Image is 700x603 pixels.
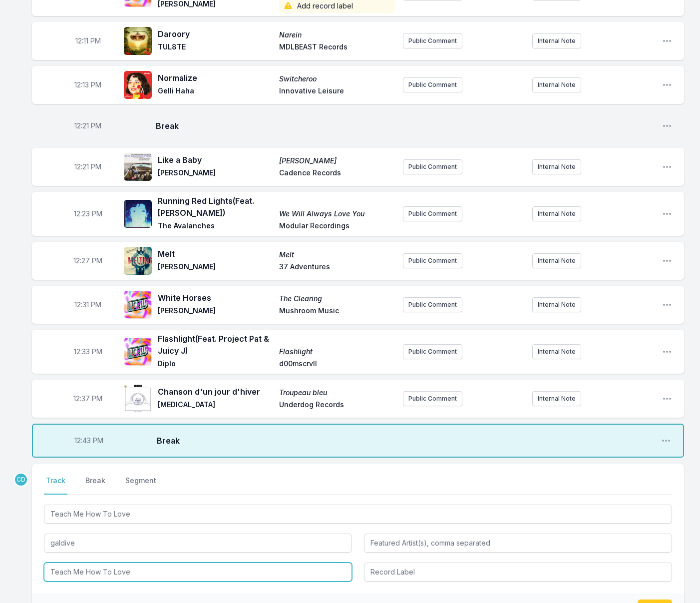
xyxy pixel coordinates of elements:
[158,292,273,304] span: White Horses
[158,195,273,219] span: Running Red Lights (Feat. [PERSON_NAME])
[662,162,672,172] button: Open playlist item options
[279,156,394,166] span: [PERSON_NAME]
[403,297,462,312] button: Public Comment
[158,168,273,180] span: [PERSON_NAME]
[123,476,158,495] button: Segment
[158,333,273,357] span: Flashlight (Feat. Project Pat & Juicy J)
[532,159,581,174] button: Internal Note
[124,27,152,55] img: Narein
[74,436,103,446] span: Timestamp
[279,388,394,398] span: Troupeau bleu
[74,80,101,90] span: Timestamp
[158,221,273,233] span: The Avalanches
[532,33,581,48] button: Internal Note
[662,36,672,46] button: Open playlist item options
[662,256,672,266] button: Open playlist item options
[73,256,102,266] span: Timestamp
[158,359,273,371] span: Diplo
[124,247,152,275] img: Melt
[158,154,273,166] span: Like a Baby
[279,306,394,318] span: Mushroom Music
[403,159,462,174] button: Public Comment
[662,300,672,310] button: Open playlist item options
[74,209,102,219] span: Timestamp
[662,347,672,357] button: Open playlist item options
[44,476,67,495] button: Track
[279,74,394,84] span: Switcheroo
[158,42,273,54] span: TUL8TE
[124,291,152,319] img: The Clearing
[74,162,101,172] span: Timestamp
[124,385,152,413] img: Troupeau bleu
[158,86,273,98] span: Gelli Haha
[75,36,101,46] span: Timestamp
[124,200,152,228] img: We Will Always Love You
[279,86,394,98] span: Innovative Leisure
[662,209,672,219] button: Open playlist item options
[279,347,394,357] span: Flashlight
[74,300,101,310] span: Timestamp
[74,347,102,357] span: Timestamp
[403,206,462,221] button: Public Comment
[158,72,273,84] span: Normalize
[279,30,394,40] span: Narein
[662,394,672,404] button: Open playlist item options
[279,168,394,180] span: Cadence Records
[279,400,394,412] span: Underdog Records
[74,121,101,131] span: Timestamp
[532,206,581,221] button: Internal Note
[158,386,273,398] span: Chanson d'un jour d'hiver
[124,338,152,366] img: Flashlight
[44,534,352,553] input: Artist
[156,120,654,132] span: Break
[403,77,462,92] button: Public Comment
[661,436,671,446] button: Open playlist item options
[83,476,107,495] button: Break
[124,153,152,181] img: The Chordettes
[364,534,672,553] input: Featured Artist(s), comma separated
[532,253,581,268] button: Internal Note
[364,563,672,582] input: Record Label
[279,209,394,219] span: We Will Always Love You
[279,221,394,233] span: Modular Recordings
[158,306,273,318] span: [PERSON_NAME]
[532,391,581,406] button: Internal Note
[279,359,394,371] span: d00mscrvll
[662,80,672,90] button: Open playlist item options
[279,250,394,260] span: Melt
[124,71,152,99] img: Switcheroo
[532,344,581,359] button: Internal Note
[73,394,102,404] span: Timestamp
[532,297,581,312] button: Internal Note
[403,391,462,406] button: Public Comment
[14,473,28,487] p: Chris Douridas
[158,262,273,274] span: [PERSON_NAME]
[158,248,273,260] span: Melt
[157,435,653,447] span: Break
[44,563,352,582] input: Album Title
[279,42,394,54] span: MDLBEAST Records
[279,294,394,304] span: The Clearing
[279,262,394,274] span: 37 Adventures
[44,505,672,524] input: Track Title
[403,344,462,359] button: Public Comment
[403,253,462,268] button: Public Comment
[662,121,672,131] button: Open playlist item options
[403,33,462,48] button: Public Comment
[532,77,581,92] button: Internal Note
[158,400,273,412] span: [MEDICAL_DATA]
[158,28,273,40] span: Daroory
